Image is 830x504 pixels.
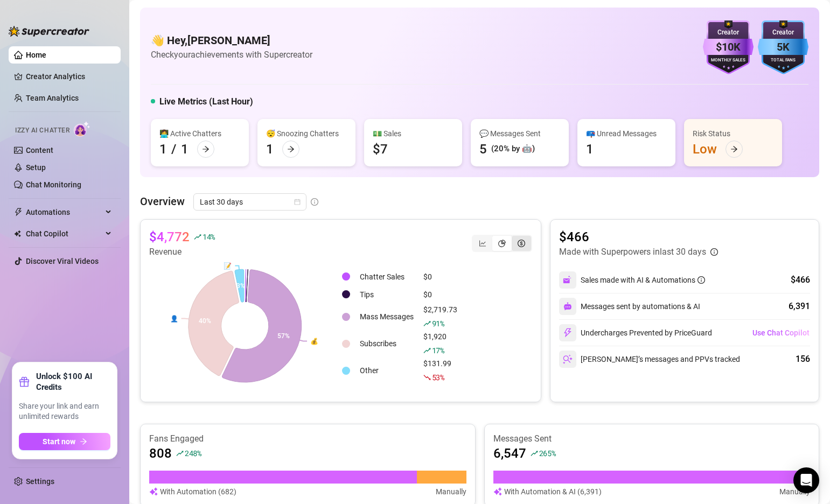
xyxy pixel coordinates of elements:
[266,141,274,158] div: 1
[703,57,754,64] div: Monthly Sales
[559,324,712,341] div: Undercharges Prevented by PriceGuard
[491,143,535,156] div: (20% by 🤖)
[26,68,112,85] a: Creator Analytics
[730,145,738,153] span: arrow-right
[355,268,418,285] td: Chatter Sales
[149,246,215,258] article: Revenue
[181,141,189,158] div: 1
[796,353,810,366] div: 156
[423,347,431,354] span: rise
[779,486,810,498] article: Manually
[170,314,178,323] text: 👤
[758,57,808,64] div: Total Fans
[479,128,560,139] div: 💬 Messages Sent
[793,467,819,493] div: Open Intercom Messenger
[758,20,808,74] img: blue-badge-DgoSNQY1.svg
[355,331,418,356] td: Subscribes
[493,445,526,462] article: 6,547
[423,289,457,300] div: $0
[586,128,667,139] div: 📪 Unread Messages
[194,233,201,241] span: rise
[176,450,184,457] span: rise
[423,304,457,330] div: $2,719.73
[559,298,700,315] div: Messages sent by automations & AI
[373,128,454,139] div: 💵 Sales
[151,33,312,48] h4: 👋 Hey, [PERSON_NAME]
[9,26,89,37] img: logo-BBDzfeDw.svg
[80,438,87,445] span: arrow-right
[479,141,487,158] div: 5
[789,300,810,313] div: 6,391
[311,198,318,206] span: info-circle
[36,371,110,393] strong: Unlock $100 AI Credits
[185,448,201,458] span: 248 %
[149,486,158,498] img: svg%3e
[423,374,431,381] span: fall
[224,262,232,270] text: 📝
[14,208,23,216] span: thunderbolt
[355,358,418,383] td: Other
[159,95,253,108] h5: Live Metrics (Last Hour)
[287,145,295,153] span: arrow-right
[26,163,46,172] a: Setup
[531,450,538,457] span: rise
[698,276,705,284] span: info-circle
[758,39,808,55] div: 5K
[149,445,172,462] article: 808
[504,486,602,498] article: With Automation & AI (6,391)
[559,228,718,246] article: $466
[26,204,102,221] span: Automations
[26,257,99,265] a: Discover Viral Videos
[703,20,754,74] img: purple-badge-B9DA21FR.svg
[563,328,573,338] img: svg%3e
[498,240,506,247] span: pie-chart
[791,274,810,286] div: $466
[518,240,525,247] span: dollar-circle
[479,240,486,247] span: line-chart
[74,121,90,137] img: AI Chatter
[14,230,21,237] img: Chat Copilot
[493,433,811,445] article: Messages Sent
[159,141,167,158] div: 1
[432,345,444,355] span: 17 %
[149,228,190,246] article: $4,772
[472,235,532,252] div: segmented control
[310,337,318,345] text: 💰
[26,51,46,59] a: Home
[203,232,215,242] span: 14 %
[693,128,773,139] div: Risk Status
[423,320,431,327] span: rise
[758,27,808,38] div: Creator
[436,486,466,498] article: Manually
[19,401,110,422] span: Share your link and earn unlimited rewards
[432,318,444,328] span: 91 %
[160,486,236,498] article: With Automation (682)
[266,128,347,139] div: 😴 Snoozing Chatters
[493,486,502,498] img: svg%3e
[563,302,572,311] img: svg%3e
[159,128,240,139] div: 👩‍💻 Active Chatters
[423,271,457,283] div: $0
[26,225,102,242] span: Chat Copilot
[373,141,388,158] div: $7
[355,286,418,303] td: Tips
[710,248,718,256] span: info-circle
[26,94,79,102] a: Team Analytics
[586,141,594,158] div: 1
[19,376,30,387] span: gift
[563,275,573,285] img: svg%3e
[43,437,75,446] span: Start now
[151,48,312,61] article: Check your achievements with Supercreator
[202,145,210,153] span: arrow-right
[140,193,185,209] article: Overview
[26,477,54,486] a: Settings
[752,324,810,341] button: Use Chat Copilot
[752,328,810,337] span: Use Chat Copilot
[563,354,573,364] img: svg%3e
[200,194,300,210] span: Last 30 days
[423,358,457,383] div: $131.99
[423,331,457,356] div: $1,920
[26,180,81,189] a: Chat Monitoring
[19,433,110,450] button: Start nowarrow-right
[355,304,418,330] td: Mass Messages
